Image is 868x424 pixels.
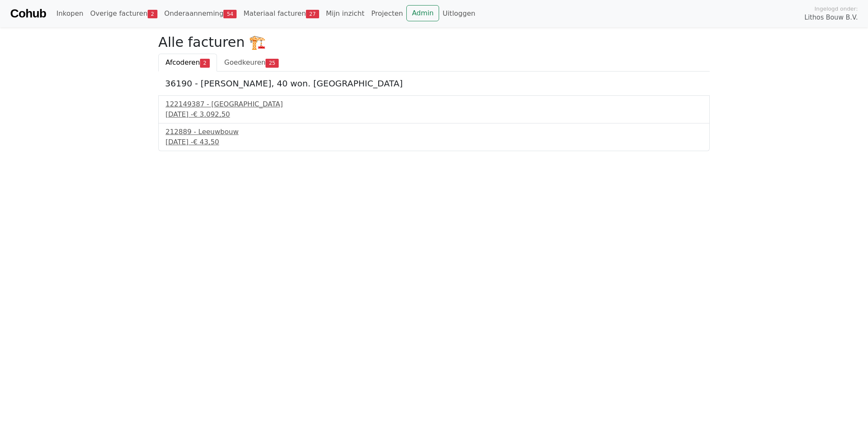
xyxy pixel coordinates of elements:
a: Inkopen [53,5,86,22]
a: Mijn inzicht [323,5,368,22]
span: Afcoderen [166,58,200,66]
span: 27 [306,10,319,18]
a: Afcoderen2 [158,54,217,72]
span: Ingelogd onder: [814,5,858,13]
a: Admin [406,5,439,21]
span: 54 [223,10,237,18]
a: Materiaal facturen27 [240,5,323,22]
div: 122149387 - [GEOGRAPHIC_DATA] [166,99,702,109]
span: € 43,50 [193,138,219,146]
div: 212889 - Leeuwbouw [166,127,702,137]
a: Overige facturen2 [87,5,161,22]
a: Goedkeuren25 [217,54,286,72]
h2: Alle facturen 🏗️ [158,34,710,50]
a: Onderaanneming54 [161,5,240,22]
span: 25 [266,59,279,67]
span: Goedkeuren [224,58,266,66]
a: Projecten [368,5,406,22]
div: [DATE] - [166,137,702,147]
a: Cohub [10,3,46,24]
span: € 3.092,50 [193,110,230,118]
span: Lithos Bouw B.V. [805,13,858,23]
span: 2 [148,10,157,18]
a: Uitloggen [439,5,479,22]
a: 122149387 - [GEOGRAPHIC_DATA][DATE] -€ 3.092,50 [166,99,702,120]
div: [DATE] - [166,109,702,120]
span: 2 [200,59,210,67]
a: 212889 - Leeuwbouw[DATE] -€ 43,50 [166,127,702,147]
h5: 36190 - [PERSON_NAME], 40 won. [GEOGRAPHIC_DATA] [165,78,703,89]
